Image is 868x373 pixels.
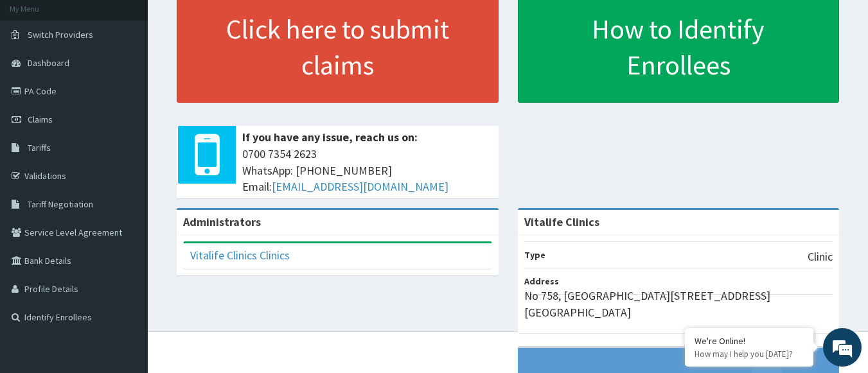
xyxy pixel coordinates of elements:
[242,146,492,195] span: 0700 7354 2623 WhatsApp: [PHONE_NUMBER] Email:
[242,130,418,144] b: If you have any issue, reach us on:
[695,335,804,347] div: We're Online!
[28,57,69,69] span: Dashboard
[24,64,52,96] img: d_794563401_company_1708531726252_794563401
[524,275,559,287] b: Address
[272,179,448,194] a: [EMAIL_ADDRESS][DOMAIN_NAME]
[28,198,93,210] span: Tariff Negotiation
[524,214,599,229] strong: Vitalife Clinics
[28,142,51,153] span: Tariffs
[28,114,53,125] span: Claims
[28,29,93,40] span: Switch Providers
[183,214,261,229] b: Administrators
[211,6,242,37] div: Minimize live chat window
[6,242,245,287] textarea: Type your message and hit 'Enter'
[190,248,290,263] a: Vitalife Clinics Clinics
[524,249,545,261] b: Type
[524,288,833,320] p: No 758, [GEOGRAPHIC_DATA][STREET_ADDRESS][GEOGRAPHIC_DATA]
[695,349,804,360] p: How may I help you today?
[808,248,833,265] p: Clinic
[67,72,216,89] div: Chat with us now
[75,107,177,237] span: We're online!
